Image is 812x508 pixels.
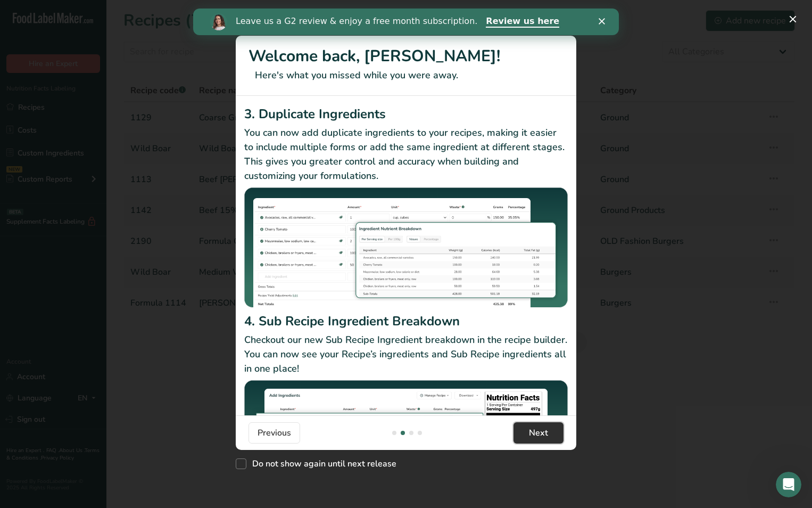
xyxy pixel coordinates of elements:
iframe: Intercom live chat banner [193,9,619,35]
p: Here's what you missed while you were away. [248,68,564,83]
h2: 4. Sub Recipe Ingredient Breakdown [244,312,568,331]
p: Checkout our new Sub Recipe Ingredient breakdown in the recipe builder. You can now see your Reci... [244,333,568,376]
img: Duplicate Ingredients [244,187,568,308]
div: Close [405,10,416,16]
button: Previous [248,422,300,444]
span: Next [529,427,548,439]
img: Sub Recipe Ingredient Breakdown [244,380,568,501]
h2: 3. Duplicate Ingredients [244,104,568,124]
span: Do not show again until next release [246,458,396,469]
span: Previous [258,427,291,439]
button: Next [513,422,564,444]
h1: Welcome back, [PERSON_NAME]! [248,44,564,68]
p: You can now add duplicate ingredients to your recipes, making it easier to include multiple forms... [244,126,568,183]
iframe: Intercom live chat [776,472,801,497]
